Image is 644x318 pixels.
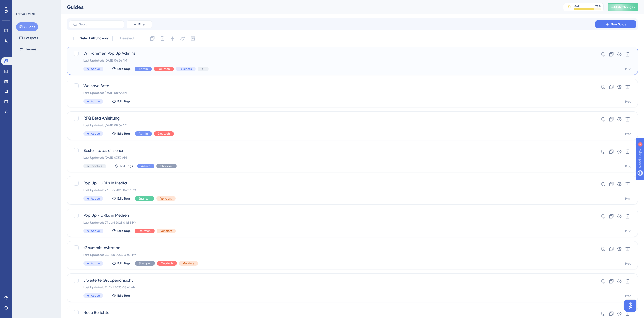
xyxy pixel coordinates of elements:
[16,12,35,16] div: ENGAGEMENT
[79,23,120,26] input: Search
[160,196,172,201] span: Vendors
[12,1,32,7] span: Need Help?
[625,197,632,201] div: Prod
[625,67,632,71] div: Prod
[83,212,581,218] span: Pop Up - URLs in Medien
[183,261,194,265] span: Vendors
[91,196,100,201] span: Active
[180,67,192,71] span: Business
[160,164,173,168] span: Shopper
[117,196,131,201] span: Edit Tags
[91,261,100,265] span: Active
[116,34,139,43] button: Deselect
[158,67,170,71] span: Deutsch
[120,35,134,42] span: Deselect
[16,45,39,54] button: Themes
[595,4,601,8] div: 75 %
[83,180,581,186] span: Pop Up - URLs in Media
[112,196,131,201] button: Edit Tags
[114,164,133,168] button: Edit Tags
[574,4,580,8] div: MAU
[611,5,635,9] span: Publish Changes
[138,22,146,26] span: Filter
[139,261,151,265] span: Shopper
[117,294,131,298] span: Edit Tags
[625,294,632,298] div: Prod
[91,99,100,103] span: Active
[625,164,632,168] div: Prod
[625,262,632,266] div: Prod
[161,229,172,233] span: Vendors
[139,196,150,201] span: Englisch
[117,261,131,265] span: Edit Tags
[91,294,100,298] span: Active
[117,229,131,233] span: Edit Tags
[83,310,581,316] span: Neue Berichte
[611,22,626,26] span: New Guide
[83,91,581,95] div: Last Updated: [DATE] 08:32 AM
[83,123,581,127] div: Last Updated: [DATE] 08:34 AM
[83,285,581,289] div: Last Updated: 21. Mai 2025 08:46 AM
[117,67,131,71] span: Edit Tags
[83,156,581,160] div: Last Updated: [DATE] 07:57 AM
[161,261,173,265] span: Deutsch
[139,132,148,136] span: Admin
[120,164,133,168] span: Edit Tags
[608,3,638,11] button: Publish Changes
[139,67,148,71] span: Admin
[91,229,100,233] span: Active
[16,33,41,43] button: Hotspots
[83,50,581,56] span: Willkommen Pop Up Admins
[625,132,632,136] div: Prod
[80,35,109,42] span: Select All Showing
[83,83,581,89] span: We have Beta
[83,277,581,283] span: Erweiterte Gruppenansicht
[625,100,632,104] div: Prod
[83,221,581,225] div: Last Updated: 27. Juni 2025 04:58 PM
[83,245,581,251] span: s2 summit invitation
[117,99,131,103] span: Edit Tags
[83,58,581,63] div: Last Updated: [DATE] 04:24 PM
[35,3,37,7] div: 4
[158,132,170,136] span: Deutsch
[83,188,581,192] div: Last Updated: 27. Juni 2025 04:56 PM
[91,164,102,168] span: Inactive
[91,67,100,71] span: Active
[595,20,636,28] button: New Guide
[112,99,131,103] button: Edit Tags
[67,4,550,11] div: Guides
[112,67,131,71] button: Edit Tags
[623,298,638,313] iframe: UserGuiding AI Assistant Launcher
[139,229,151,233] span: Deutsch
[112,132,131,136] button: Edit Tags
[202,67,204,71] span: +1
[117,132,131,136] span: Edit Tags
[625,229,632,233] div: Prod
[112,261,131,265] button: Edit Tags
[16,22,38,31] button: Guides
[127,20,152,28] button: Filter
[112,229,131,233] button: Edit Tags
[83,115,581,121] span: RFQ Beta Anleitung
[141,164,150,168] span: Admin
[83,253,581,257] div: Last Updated: 25. Juni 2025 01:45 PM
[112,294,131,298] button: Edit Tags
[83,148,581,154] span: Bestellstatus einsehen
[91,132,100,136] span: Active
